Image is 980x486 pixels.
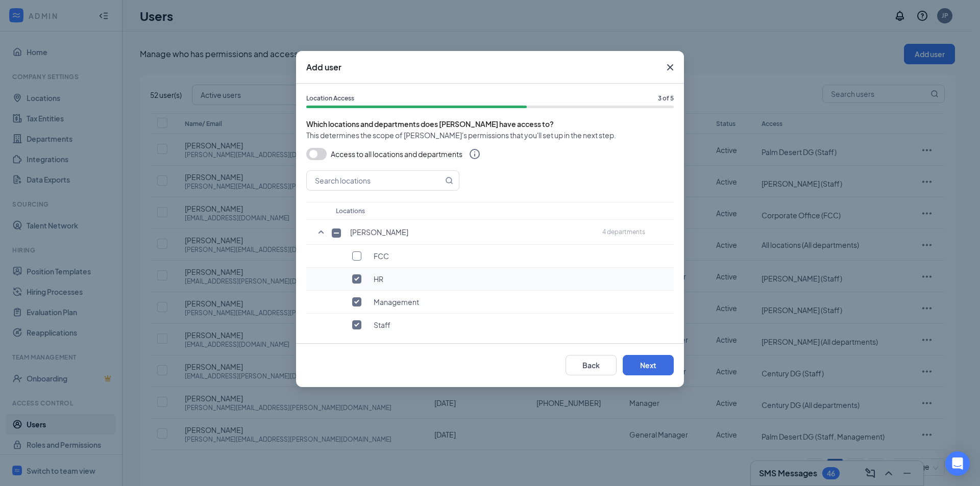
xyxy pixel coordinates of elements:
span: Location Access [306,94,354,104]
button: Next [623,355,674,375]
button: Close [656,51,684,84]
span: 3 of 5 [658,94,674,104]
span: This determines the scope of [PERSON_NAME]'s permissions that you'll set up in the next step. [306,130,674,141]
span: Access to all locations and departments [331,148,462,160]
span: Staff [374,320,390,329]
h3: Add user [306,62,341,73]
svg: MagnifyingGlass [445,176,453,185]
span: [PERSON_NAME] [350,227,408,237]
input: Search locations [307,171,443,190]
span: 4 departments [602,228,645,236]
th: Locations [331,202,597,220]
span: Management [374,297,419,306]
span: Which locations and departments does [PERSON_NAME] have access to? [306,118,674,130]
svg: Cross [664,61,676,73]
div: Open Intercom Messenger [945,451,970,476]
button: Back [566,355,617,375]
svg: SmallChevronUp [315,226,327,238]
span: FCC [374,251,389,261]
svg: Info [469,148,481,160]
span: HR [374,274,383,284]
